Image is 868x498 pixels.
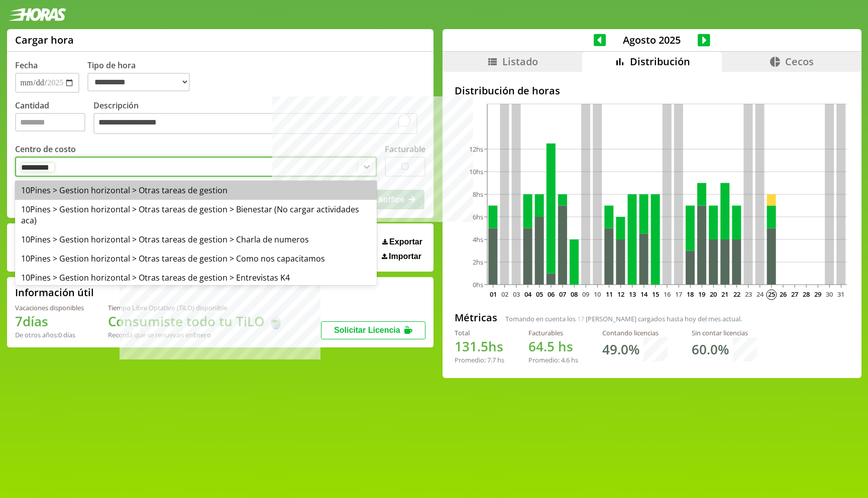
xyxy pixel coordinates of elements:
[15,113,85,132] input: Cantidad
[594,290,601,299] text: 10
[193,330,211,339] b: Enero
[455,311,497,324] h2: Métricas
[108,303,284,312] div: Tiempo Libre Optativo (TiLO) disponible
[779,290,786,299] text: 26
[652,290,659,299] text: 15
[93,100,425,137] label: Descripción
[640,290,647,299] text: 14
[334,326,400,334] span: Solicitar Licencia
[87,73,190,91] select: Tipo de hora
[455,337,488,355] span: 131.5
[473,212,483,221] tspan: 6hs
[512,290,519,299] text: 03
[528,328,578,337] div: Facturables
[602,328,668,337] div: Contando licencias
[803,290,810,299] text: 28
[692,328,757,337] div: Sin contar licencias
[8,8,66,21] img: logotipo
[15,249,377,268] div: 10Pines > Gestion horizontal > Otras tareas de gestion > Como nos capacitamos
[108,330,284,339] div: Recordá que se renuevan en
[548,290,555,299] text: 06
[505,314,742,323] span: Tomando en cuenta los [PERSON_NAME] cargados hasta hoy del mes actual.
[15,100,93,137] label: Cantidad
[473,190,483,199] tspan: 8hs
[473,280,483,289] tspan: 0hs
[455,84,849,97] h2: Distribución de horas
[15,200,377,230] div: 10Pines > Gestion horizontal > Otras tareas de gestion > Bienestar (No cargar actividades aca)
[489,290,496,299] text: 01
[473,235,483,244] tspan: 4hs
[733,290,740,299] text: 22
[664,290,671,299] text: 16
[15,144,76,155] label: Centro de costo
[571,290,578,299] text: 08
[321,321,425,339] button: Solicitar Licencia
[687,290,694,299] text: 18
[768,290,775,299] text: 25
[15,286,94,299] h2: Información útil
[455,328,504,337] div: Total
[528,337,578,355] h1: hs
[617,290,624,299] text: 12
[698,290,705,299] text: 19
[756,290,764,299] text: 24
[710,290,717,299] text: 20
[455,337,504,355] h1: hs
[561,355,570,364] span: 4.6
[469,145,483,154] tspan: 12hs
[785,55,814,68] span: Cecos
[501,290,508,299] text: 02
[535,290,542,299] text: 05
[675,290,682,299] text: 17
[692,340,729,358] h1: 60.0 %
[744,290,751,299] text: 23
[814,290,821,299] text: 29
[487,355,496,364] span: 7.7
[379,237,425,247] button: Exportar
[524,290,531,299] text: 04
[15,33,74,47] h1: Cargar hora
[502,55,538,68] span: Listado
[15,268,377,287] div: 10Pines > Gestion horizontal > Otras tareas de gestion > Entrevistas K4
[628,290,635,299] text: 13
[15,330,84,339] div: De otros años: 0 días
[385,144,425,155] label: Facturable
[93,113,417,134] textarea: To enrich screen reader interactions, please activate Accessibility in Grammarly extension settings
[15,230,377,249] div: 10Pines > Gestion horizontal > Otras tareas de gestion > Charla de numeros
[559,290,566,299] text: 07
[582,290,589,299] text: 09
[389,237,422,246] span: Exportar
[605,290,612,299] text: 11
[528,355,578,364] div: Promedio: hs
[473,258,483,267] tspan: 2hs
[630,55,690,68] span: Distribución
[837,290,844,299] text: 31
[389,252,421,261] span: Importar
[602,340,639,358] h1: 49.0 %
[87,60,198,93] label: Tipo de hora
[469,167,483,176] tspan: 10hs
[15,312,84,330] h1: 7 días
[528,337,555,355] span: 64.5
[721,290,728,299] text: 21
[577,314,584,323] span: 17
[108,312,284,330] h1: Consumiste todo tu TiLO 🍵
[455,355,504,364] div: Promedio: hs
[826,290,833,299] text: 30
[15,303,84,312] div: Vacaciones disponibles
[15,60,38,71] label: Fecha
[791,290,798,299] text: 27
[606,33,698,47] span: Agosto 2025
[15,181,377,200] div: 10Pines > Gestion horizontal > Otras tareas de gestion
